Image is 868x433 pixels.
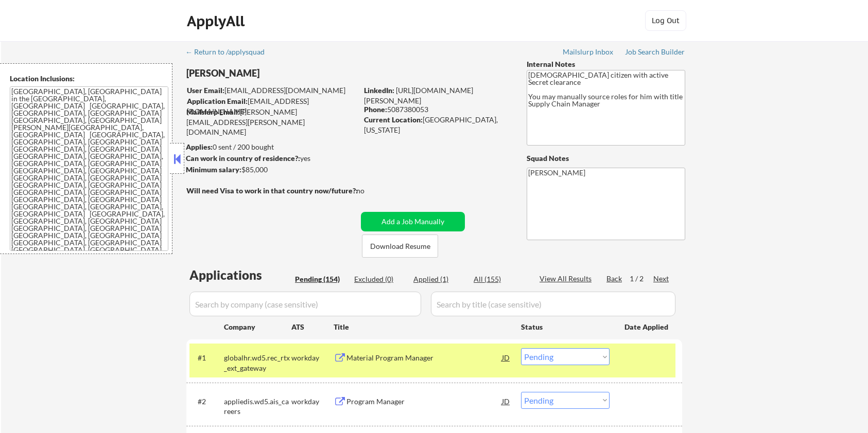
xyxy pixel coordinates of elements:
[187,97,248,105] strong: Application Email:
[186,165,357,175] div: $85,000
[645,10,686,31] button: Log Out
[10,74,168,84] div: Location Inclusions:
[187,96,357,116] div: [EMAIL_ADDRESS][DOMAIN_NAME]
[291,322,334,332] div: ATS
[198,353,216,363] div: #1
[364,105,387,114] strong: Phone:
[362,234,438,258] button: Download Resume
[540,274,595,284] div: View All Results
[630,274,653,284] div: 1 / 2
[346,353,502,363] div: Material Program Manager
[361,212,465,231] button: Add a Job Manually
[624,322,670,332] div: Date Applied
[474,274,525,284] div: All (155)
[187,86,224,95] strong: User Email:
[354,274,406,284] div: Excluded (0)
[563,48,614,58] a: Mailslurp Inbox
[189,269,291,281] div: Applications
[653,274,670,284] div: Next
[501,348,511,367] div: JD
[186,142,213,151] strong: Applies:
[625,48,685,56] div: Job Search Builder
[364,115,510,135] div: [GEOGRAPHIC_DATA], [US_STATE]
[334,322,511,332] div: Title
[364,86,394,95] strong: LinkedIn:
[356,186,386,196] div: no
[185,48,274,56] div: ← Return to /applysquad
[186,67,398,80] div: [PERSON_NAME]
[501,392,511,410] div: JD
[346,396,502,407] div: Program Manager
[413,274,465,284] div: Applied (1)
[291,396,334,407] div: workday
[186,107,240,116] strong: Mailslurp Email:
[521,317,610,336] div: Status
[364,115,423,124] strong: Current Location:
[186,153,354,164] div: yes
[198,396,216,407] div: #2
[224,396,291,417] div: appliedis.wd5.ais_careers
[527,153,685,164] div: Squad Notes
[527,59,685,69] div: Internal Notes
[186,142,357,152] div: 0 sent / 200 bought
[186,107,357,137] div: [PERSON_NAME][EMAIL_ADDRESS][PERSON_NAME][DOMAIN_NAME]
[295,274,346,284] div: Pending (154)
[291,353,334,363] div: workday
[186,186,358,195] strong: Will need Visa to work in that country now/future?:
[431,292,675,316] input: Search by title (case sensitive)
[606,274,623,284] div: Back
[187,12,248,30] div: ApplyAll
[187,85,357,96] div: [EMAIL_ADDRESS][DOMAIN_NAME]
[186,165,241,174] strong: Minimum salary:
[224,353,291,373] div: globalhr.wd5.rec_rtx_ext_gateway
[625,48,685,58] a: Job Search Builder
[563,48,614,56] div: Mailslurp Inbox
[189,292,421,316] input: Search by company (case sensitive)
[364,104,510,115] div: 5087380053
[185,48,274,58] a: ← Return to /applysquad
[364,86,473,105] a: [URL][DOMAIN_NAME][PERSON_NAME]
[186,154,300,163] strong: Can work in country of residence?:
[224,322,291,332] div: Company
